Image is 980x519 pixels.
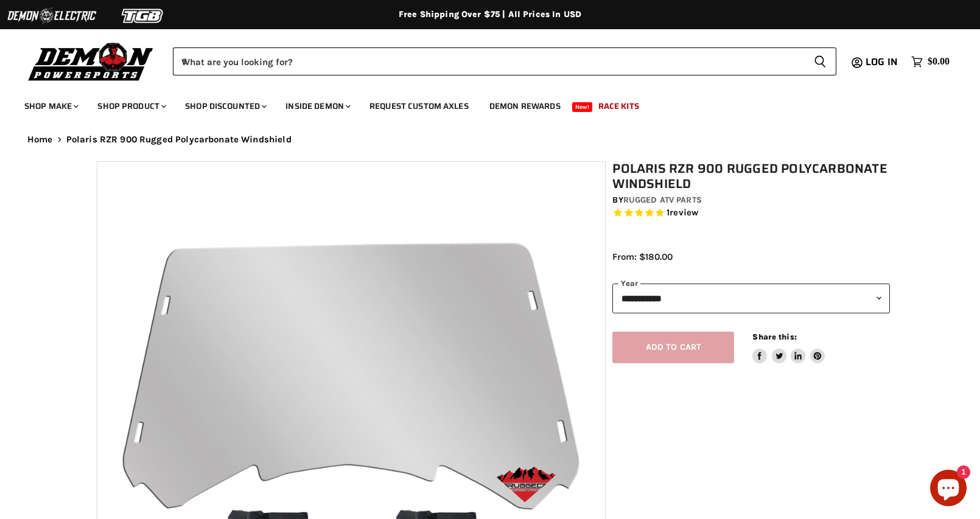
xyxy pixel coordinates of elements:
span: Polaris RZR 900 Rugged Polycarbonate Windshield [66,134,292,145]
span: $0.00 [928,56,950,68]
a: Rugged ATV Parts [623,195,702,205]
a: Shop Make [15,94,86,119]
a: Shop Discounted [176,94,274,119]
a: Race Kits [589,94,648,119]
a: Home [27,134,53,145]
img: Demon Powersports [24,40,158,83]
img: TGB Logo 2 [97,4,189,27]
a: $0.00 [905,53,956,71]
inbox-online-store-chat: Shopify online store chat [926,470,970,509]
span: 1 reviews [667,207,698,218]
aside: Share this: [752,332,825,364]
ul: Main menu [15,89,947,119]
img: Demon Electric Logo 2 [6,4,97,27]
span: New! [572,102,593,112]
h1: Polaris RZR 900 Rugged Polycarbonate Windshield [612,161,890,192]
span: review [670,207,698,218]
span: Share this: [752,332,796,341]
a: Demon Rewards [480,94,570,119]
form: Product [173,47,836,75]
a: Inside Demon [276,94,358,119]
button: Search [804,47,836,75]
a: Request Custom Axles [360,94,478,119]
a: Log in [860,57,905,68]
span: Log in [866,54,898,69]
select: year [612,284,890,313]
input: When autocomplete results are available use up and down arrows to review and enter to select [173,47,804,75]
a: Shop Product [88,94,173,119]
div: by [612,193,890,207]
span: From: $180.00 [612,251,673,262]
span: Rated 5.0 out of 5 stars 1 reviews [612,207,890,220]
div: Free Shipping Over $75 | All Prices In USD [3,9,977,20]
nav: Breadcrumbs [3,134,977,145]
